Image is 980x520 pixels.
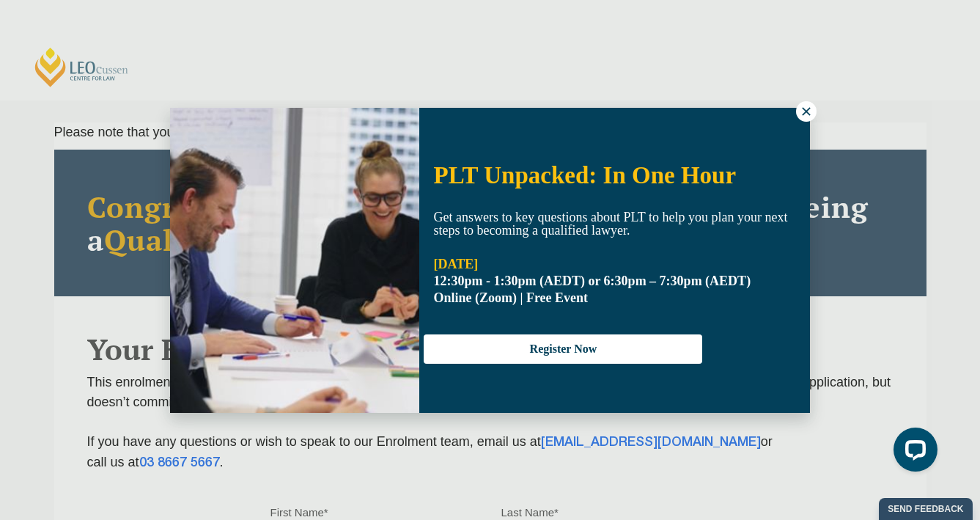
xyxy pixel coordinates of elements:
[796,101,817,122] button: Close
[424,334,702,364] button: Register Now
[433,257,478,271] strong: [DATE]
[433,162,736,188] span: PLT Unpacked: In One Hour
[170,108,419,413] img: Woman in yellow blouse holding folders looking to the right and smiling
[882,422,943,483] iframe: LiveChat chat widget
[433,210,787,238] span: Get answers to key questions about PLT to help you plan your next steps to becoming a qualified l...
[433,290,588,305] span: Online (Zoom) | Free Event
[433,274,751,288] strong: 12:30pm - 1:30pm (AEDT) or 6:30pm – 7:30pm (AEDT)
